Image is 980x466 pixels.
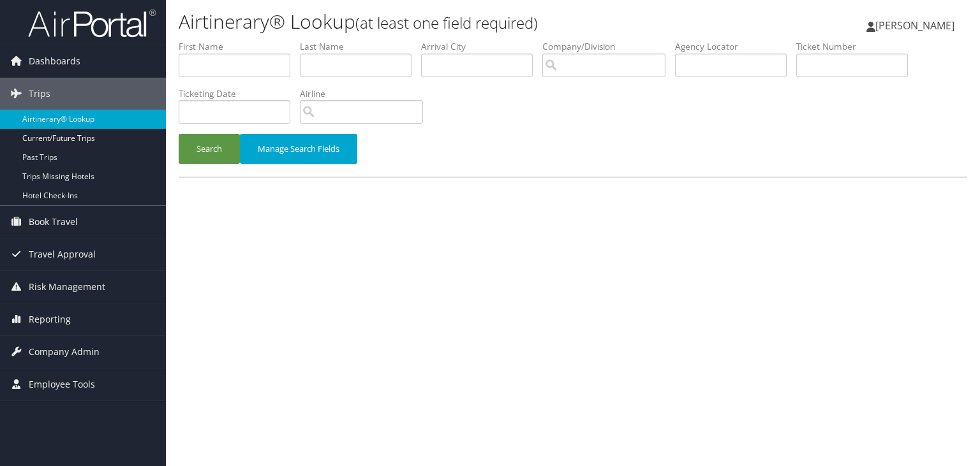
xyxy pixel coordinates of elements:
span: Employee Tools [29,368,95,400]
span: Dashboards [29,45,80,77]
label: First Name [179,40,300,53]
label: Agency Locator [675,40,796,53]
span: Book Travel [29,206,78,238]
span: Travel Approval [29,238,96,270]
label: Ticketing Date [179,87,300,100]
span: Reporting [29,303,71,335]
button: Search [179,134,240,164]
label: Ticket Number [796,40,917,53]
h1: Airtinerary® Lookup [179,8,704,35]
span: [PERSON_NAME] [875,18,954,33]
a: [PERSON_NAME] [866,6,967,45]
label: Airline [300,87,433,100]
label: Last Name [300,40,421,53]
img: airportal-logo.png [28,8,156,38]
span: Risk Management [29,271,105,303]
small: (at least one field required) [355,12,538,33]
label: Arrival City [421,40,542,53]
label: Company/Division [542,40,675,53]
button: Manage Search Fields [240,134,357,164]
span: Company Admin [29,336,100,368]
span: Trips [29,78,50,110]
